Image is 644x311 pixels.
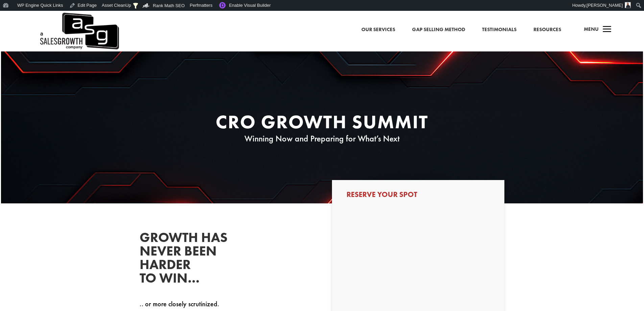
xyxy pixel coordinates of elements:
[600,23,614,37] span: a
[587,3,623,8] span: [PERSON_NAME]
[361,25,395,34] a: Our Services
[482,25,517,34] a: Testimonials
[533,25,561,34] a: Resources
[140,299,219,308] span: .. or more closely scrutinized.
[39,11,119,51] a: A Sales Growth Company Logo
[140,135,505,143] p: Winning Now and Preparing for What’s Next
[153,3,185,8] span: Rank Math SEO
[347,191,490,202] h3: Reserve Your Spot
[584,26,599,32] span: Menu
[140,112,505,135] h1: CRO Growth Summit
[412,25,465,34] a: Gap Selling Method
[140,231,241,288] h2: Growth has never been harder to win…
[39,11,119,51] img: ASG Co. Logo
